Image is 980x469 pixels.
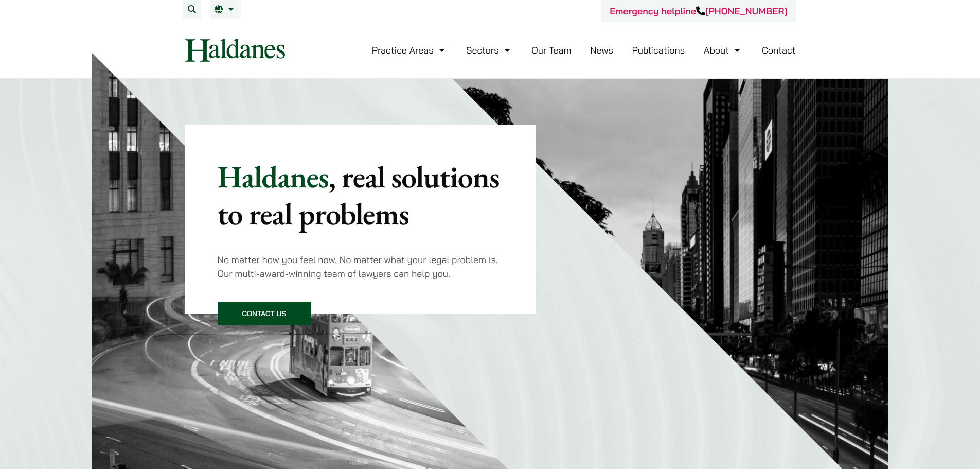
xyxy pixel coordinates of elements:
[762,44,796,56] a: Contact
[218,302,311,325] a: Contact Us
[218,157,500,234] mark: , real solutions to real problems
[215,5,237,13] a: EN
[185,39,285,62] img: Logo of Haldanes
[704,44,743,56] a: About
[218,253,503,281] p: No matter how you feel now. No matter what your legal problem is. Our multi-award-winning team of...
[610,5,787,17] a: Emergency helpline[PHONE_NUMBER]
[632,44,685,56] a: Publications
[590,44,613,56] a: News
[218,158,503,232] p: Haldanes
[372,44,448,56] a: Practice Areas
[466,44,512,56] a: Sectors
[531,44,571,56] a: Our Team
